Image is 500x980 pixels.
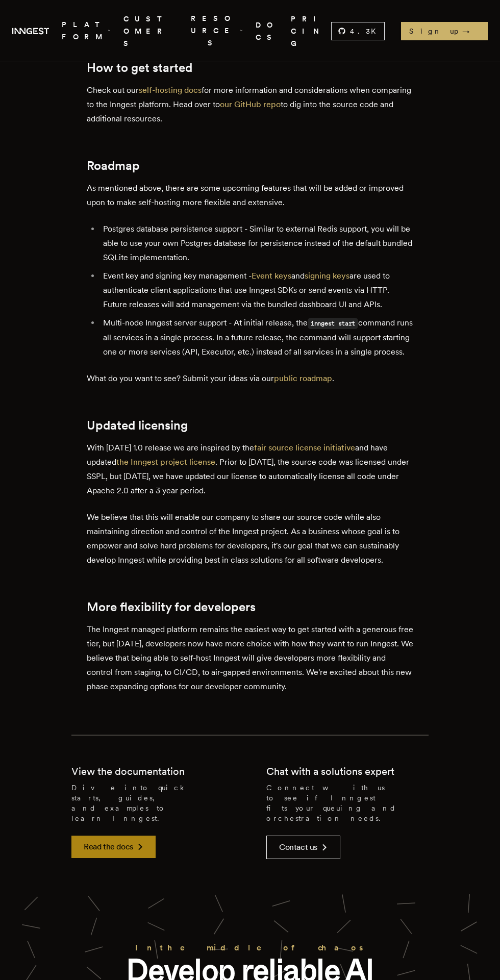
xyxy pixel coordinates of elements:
[350,26,382,36] span: 4.3 K
[100,222,413,265] li: Postgres database persistence support - Similar to external Redis support, you will be able to us...
[274,373,332,383] a: public roadmap
[87,159,413,173] h2: Roadmap
[87,371,413,386] p: What do you want to see? Submit your ideas via our .
[123,12,175,49] a: CUSTOMERS
[87,941,413,955] h2: In the middle of chaos
[71,764,185,778] h2: View the documentation
[305,271,349,281] a: signing keys
[187,12,243,49] button: RESOURCES
[116,457,215,467] a: the Inngest project license
[256,12,279,49] a: DOCS
[71,783,234,823] p: Dive into quick starts, guides, and examples to learn Inngest.
[100,316,413,359] li: Multi-node Inngest server support - At initial release, the command runs all services in a single...
[266,764,394,778] h2: Chat with a solutions expert
[87,83,413,126] p: Check out our for more information and considerations when comparing to the Inngest platform. Hea...
[220,99,281,109] a: our GitHub repo
[87,441,413,498] p: With [DATE] 1.0 release we are inspired by the and have updated . Prior to [DATE], the source cod...
[87,61,413,75] h2: How to get started
[308,318,358,329] code: inngest start
[87,418,413,433] h2: Updated licensing
[254,443,355,453] a: fair source license initiative
[462,26,480,36] span: →
[87,622,413,694] p: The Inngest managed platform remains the easiest way to get started with a generous free tier, bu...
[100,269,413,312] li: Event key and signing key management - and are used to authenticate client applications that use ...
[266,836,340,859] a: Contact us
[252,271,291,281] a: Event keys
[61,18,111,43] span: PLATFORM
[266,783,429,823] p: Connect with us to see if Inngest fits your queuing and orchestration needs.
[291,12,331,49] a: PRICING
[139,85,202,95] a: self-hosting docs
[87,181,413,210] p: As mentioned above, there are some upcoming features that will be added or improved upon to make ...
[87,510,413,567] p: We believe that this will enable our company to share our source code while also maintaining dire...
[71,836,156,858] a: Read the docs
[87,600,413,614] h2: More flexibility for developers
[61,12,111,49] button: PLATFORM
[401,22,488,40] a: Sign up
